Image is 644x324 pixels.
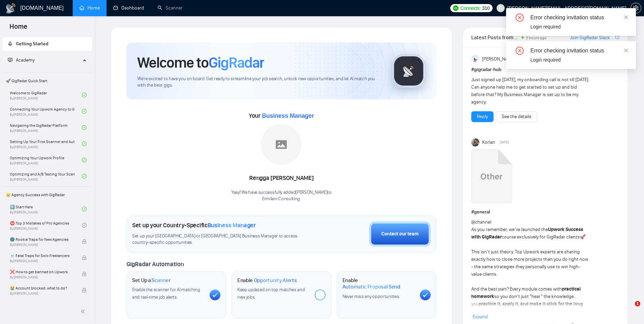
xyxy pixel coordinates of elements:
[500,139,509,145] span: [DATE]
[471,66,619,73] h1: # gigradar-hub
[16,41,48,47] span: Getting Started
[8,57,13,62] span: fund-projection-screen
[231,172,332,184] div: Rengga [PERSON_NAME]
[10,269,75,275] span: ❌ How to get banned on Upwork
[580,234,586,240] span: 🚀
[630,5,641,11] a: setting
[530,56,628,64] div: Login required
[471,76,590,106] div: Just signed up [DATE], my onboarding call is not till [DATE]. Can anyone help me to get started t...
[209,53,264,72] span: GigRadar
[82,272,87,276] span: lock
[10,275,75,279] span: By [PERSON_NAME]
[342,294,400,299] span: Never miss any opportunities.
[82,158,87,162] span: check-circle
[82,288,87,293] span: lock
[342,277,414,290] h1: Enable
[10,218,82,233] a: ⛔ Top 3 Mistakes of Pro AgenciesBy[PERSON_NAME]
[4,22,33,36] span: Home
[132,287,200,300] span: Enable the scanner for AI matching and real-time job alerts.
[471,149,512,206] a: Upwork Success with GigRadar.mp4
[82,255,87,260] span: lock
[471,111,494,122] button: Reply
[10,243,75,247] span: By [PERSON_NAME]
[624,15,628,20] span: close
[151,277,170,284] span: Scanner
[79,5,100,11] a: homeHome
[82,141,87,146] span: check-circle
[471,55,479,63] img: Anisuzzaman Khan
[471,33,520,42] span: Latest Posts from the GigRadar Community
[10,202,82,216] a: 1️⃣ Start HereBy[PERSON_NAME]
[82,93,87,97] span: check-circle
[630,3,641,14] button: setting
[254,277,297,284] span: Opportunity Alerts
[10,252,75,259] span: ☠️ Fatal Traps for Solo Freelancers
[8,41,13,46] span: rocket
[482,4,490,12] span: 310
[481,308,486,314] span: 💡
[8,57,34,63] span: Academy
[208,222,256,229] span: Business Manager
[231,196,332,202] p: Ermilani Consulting .
[10,236,75,243] span: 🌚 Rookie Traps for New Agencies
[3,188,91,202] span: 👑 Agency Success with GigRadar
[82,125,87,130] span: check-circle
[249,112,314,119] span: Your
[10,88,82,102] a: Welcome to GigRadarBy[PERSON_NAME]
[516,14,524,22] span: close-circle
[10,259,75,263] span: By [PERSON_NAME]
[10,104,82,119] a: Connecting Your Upwork Agency to GigRadarBy[PERSON_NAME]
[471,138,479,146] img: Korlan
[237,277,297,284] h1: Enable
[10,136,82,151] a: Setting Up Your First Scanner and Auto-BidderBy[PERSON_NAME]
[486,308,492,314] span: ✍️
[10,285,75,292] span: 😭 Account blocked: what to do?
[392,54,426,88] img: gigradar-logo.png
[473,314,488,320] span: Expand
[80,308,87,315] span: double-left
[3,74,91,88] span: 🚀 GigRadar Quick Start
[137,53,264,72] h1: Welcome to
[482,55,515,63] span: [PERSON_NAME]
[502,113,531,120] a: See the details
[261,124,302,165] img: placeholder.png
[10,292,75,296] span: By [PERSON_NAME]
[453,5,458,11] img: upwork-logo.png
[530,47,628,55] div: Error checking invitation status
[516,47,524,55] span: close-circle
[5,3,16,14] img: logo
[635,301,640,306] span: 1
[530,14,628,22] div: Error checking invitation status
[262,112,314,119] span: Business Manager
[231,189,332,202] div: Yaay! We have successfully added [PERSON_NAME] to
[2,37,92,51] li: Getting Started
[530,23,628,30] div: Login required
[113,5,144,11] a: dashboardDashboard
[482,139,495,146] span: Korlan
[126,260,184,268] span: GigRadar Automation
[471,301,583,314] strong: practice it, apply it, and make it stick for the long run.
[369,222,431,247] button: Contact our team
[16,57,34,63] span: Academy
[82,239,87,244] span: lock
[10,153,82,167] a: Optimizing Your Upwork ProfileBy[PERSON_NAME]
[477,113,488,120] a: Reply
[237,287,305,300] span: Keep updated on top matches and new jobs.
[381,230,419,238] div: Contact our team
[82,223,87,228] span: check-circle
[132,222,256,229] h1: Set up your Country-Specific
[137,76,381,89] span: We're excited to have you on board. Get ready to streamline your job search, unlock new opportuni...
[132,277,170,284] h1: Set Up a
[10,169,82,184] a: Optimizing and A/B Testing Your Scanner for Better ResultsBy[PERSON_NAME]
[498,6,503,10] span: user
[158,5,183,11] a: searchScanner
[624,48,628,53] span: close
[471,208,619,216] h1: # general
[82,174,87,179] span: check-circle
[82,207,87,211] span: check-circle
[342,283,400,290] span: Automatic Proposal Send
[460,4,481,12] span: Connects:
[132,233,311,246] span: Set up your [GEOGRAPHIC_DATA] or [GEOGRAPHIC_DATA] Business Manager to access country-specific op...
[471,219,491,225] span: @channel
